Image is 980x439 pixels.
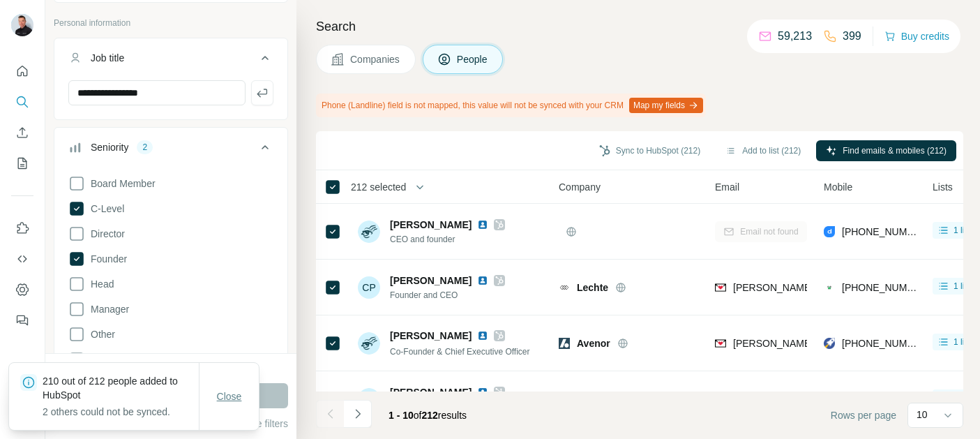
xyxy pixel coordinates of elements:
img: Logo of Avenor [559,338,570,349]
span: Avenor [577,336,610,350]
span: 1 list [953,224,971,237]
img: Avatar [358,332,380,355]
div: 2 [137,141,153,154]
span: Find emails & mobiles (212) [843,144,947,157]
span: Company [559,180,601,194]
img: LinkedIn logo [477,219,488,230]
span: Founder [85,252,127,266]
button: Find emails & mobiles (212) [816,140,956,161]
img: Avatar [11,14,33,36]
span: [PERSON_NAME][EMAIL_ADDRESS][DOMAIN_NAME] [733,338,979,349]
p: Personal information [54,17,288,29]
span: [PERSON_NAME][EMAIL_ADDRESS][DOMAIN_NAME] [733,282,979,293]
span: Lists [933,180,953,194]
span: People [457,52,489,66]
img: provider datagma logo [824,225,835,239]
span: Head [85,277,114,291]
img: provider contactout logo [824,281,835,295]
span: Board Member [85,177,156,191]
p: 10 [917,408,928,422]
h4: Search [316,17,963,36]
button: Feedback [11,308,33,333]
p: 2 others could not be synced. [43,405,199,419]
img: provider rocketreach logo [824,336,835,350]
span: [PERSON_NAME] [390,329,472,343]
div: Job title [91,51,124,65]
span: Other [85,327,115,341]
span: Mobile [824,180,852,194]
button: Quick start [11,59,33,84]
span: Manager [85,302,129,316]
button: Navigate to next page [344,400,372,428]
span: 212 selected [351,180,406,194]
span: [PERSON_NAME] [390,274,472,288]
button: My lists [11,151,33,176]
span: [PERSON_NAME] [390,218,472,232]
img: LinkedIn logo [477,275,488,286]
button: Use Surfe on LinkedIn [11,216,33,241]
span: 1 list [953,280,971,292]
img: provider findymail logo [715,281,726,295]
span: [PHONE_NUMBER] [842,226,930,237]
span: Lechte [577,281,608,295]
img: Logo of Lechte [559,282,570,293]
span: results [389,410,467,421]
p: 210 out of 212 people added to HubSpot [43,374,199,402]
span: [PERSON_NAME] [390,385,472,399]
span: CEO and founder [390,233,505,246]
span: Companies [350,52,401,66]
button: Search [11,89,33,114]
button: Add to list (212) [716,140,811,161]
span: [PHONE_NUMBER] [842,282,930,293]
span: Director [85,227,125,241]
span: 1 list [953,336,971,348]
img: Avatar [358,221,380,243]
span: of [414,410,422,421]
span: Owner [85,352,119,366]
img: LinkedIn logo [477,330,488,341]
span: C-Level [85,202,124,216]
p: 59,213 [778,28,812,45]
button: Job title [54,41,287,80]
span: 212 [422,410,438,421]
span: [PHONE_NUMBER] [842,338,930,349]
span: Co-Founder & Chief Executive Officer [390,347,530,357]
div: CP [358,276,380,299]
button: Enrich CSV [11,120,33,145]
img: Avatar [358,388,380,410]
div: Seniority [91,140,128,154]
button: Map my fields [629,98,703,113]
img: LinkedIn logo [477,387,488,398]
img: provider findymail logo [715,336,726,350]
button: Use Surfe API [11,246,33,271]
span: Close [217,389,242,403]
span: Rows per page [831,408,896,422]
div: Phone (Landline) field is not mapped, this value will not be synced with your CRM [316,94,706,117]
span: 1 - 10 [389,410,414,421]
button: Seniority2 [54,131,287,170]
span: Founder and CEO [390,289,505,302]
button: Buy credits [884,27,949,46]
button: Sync to HubSpot (212) [589,140,710,161]
p: 399 [843,28,861,45]
button: Close [207,384,252,409]
span: Email [715,180,739,194]
button: Dashboard [11,277,33,302]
